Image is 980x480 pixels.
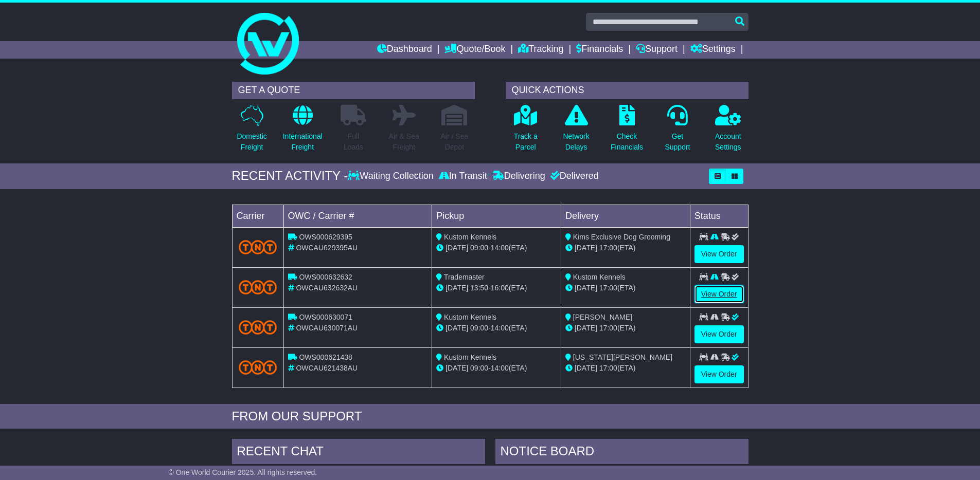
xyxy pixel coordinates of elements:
[715,104,742,158] a: AccountSettings
[690,205,748,227] td: Status
[575,244,597,252] span: [DATE]
[575,324,597,332] span: [DATE]
[665,131,690,153] p: Get Support
[436,243,557,253] div: - (ETA)
[495,439,749,467] div: NOTICE BOARD
[506,82,749,99] div: QUICK ACTIONS
[436,323,557,334] div: - (ETA)
[441,131,469,153] p: Air / Sea Depot
[548,171,599,182] div: Delivered
[470,364,488,372] span: 09:00
[565,363,686,374] div: (ETA)
[436,283,557,293] div: - (ETA)
[470,324,488,332] span: 09:00
[491,284,509,292] span: 16:00
[282,104,323,158] a: InternationalFreight
[573,313,632,321] span: [PERSON_NAME]
[237,131,266,153] p: Domestic Freight
[513,104,538,158] a: Track aParcel
[232,82,475,99] div: GET A QUOTE
[573,353,672,361] span: [US_STATE][PERSON_NAME]
[563,131,589,153] p: Network Delays
[446,244,468,252] span: [DATE]
[232,409,749,424] div: FROM OUR SUPPORT
[562,104,590,158] a: NetworkDelays
[436,363,557,374] div: - (ETA)
[491,324,509,332] span: 14:00
[690,41,736,59] a: Settings
[432,205,561,227] td: Pickup
[232,169,348,183] div: RECENT ACTIVITY -
[341,131,366,153] p: Full Loads
[239,240,277,254] img: TNT_Domestic.png
[299,353,352,361] span: OWS000621438
[599,324,617,332] span: 17:00
[694,245,744,263] a: View Order
[470,284,488,292] span: 13:50
[694,365,744,383] a: View Order
[694,325,744,343] a: View Order
[575,364,597,372] span: [DATE]
[575,284,597,292] span: [DATE]
[565,243,686,253] div: (ETA)
[299,313,352,321] span: OWS000630071
[565,283,686,293] div: (ETA)
[636,41,678,59] a: Support
[169,468,317,476] span: © One World Courier 2025. All rights reserved.
[299,233,352,241] span: OWS000629395
[576,41,623,59] a: Financials
[296,364,358,372] span: OWCAU621438AU
[283,131,323,153] p: International Freight
[389,131,419,153] p: Air & Sea Freight
[491,244,509,252] span: 14:00
[239,280,277,294] img: TNT_Domestic.png
[610,104,644,158] a: CheckFinancials
[561,205,690,227] td: Delivery
[694,285,744,303] a: View Order
[436,171,490,182] div: In Transit
[470,244,488,252] span: 09:00
[490,171,548,182] div: Delivering
[239,320,277,334] img: TNT_Domestic.png
[296,324,358,332] span: OWCAU630071AU
[599,284,617,292] span: 17:00
[573,273,626,281] span: Kustom Kennels
[446,324,468,332] span: [DATE]
[715,131,741,153] p: Account Settings
[599,244,617,252] span: 17:00
[514,131,538,153] p: Track a Parcel
[446,284,468,292] span: [DATE]
[446,364,468,372] span: [DATE]
[491,364,509,372] span: 14:00
[444,353,496,361] span: Kustom Kennels
[573,233,670,241] span: Kims Exclusive Dog Grooming
[518,41,563,59] a: Tracking
[348,171,436,182] div: Waiting Collection
[377,41,432,59] a: Dashboard
[296,244,358,252] span: OWCAU629395AU
[236,104,267,158] a: DomesticFreight
[565,323,686,334] div: (ETA)
[664,104,690,158] a: GetSupport
[283,205,432,227] td: OWC / Carrier #
[444,273,485,281] span: Trademaster
[611,131,643,153] p: Check Financials
[232,439,485,467] div: RECENT CHAT
[232,205,283,227] td: Carrier
[444,313,496,321] span: Kustom Kennels
[299,273,352,281] span: OWS000632632
[239,360,277,374] img: TNT_Domestic.png
[444,41,505,59] a: Quote/Book
[599,364,617,372] span: 17:00
[296,284,358,292] span: OWCAU632632AU
[444,233,496,241] span: Kustom Kennels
